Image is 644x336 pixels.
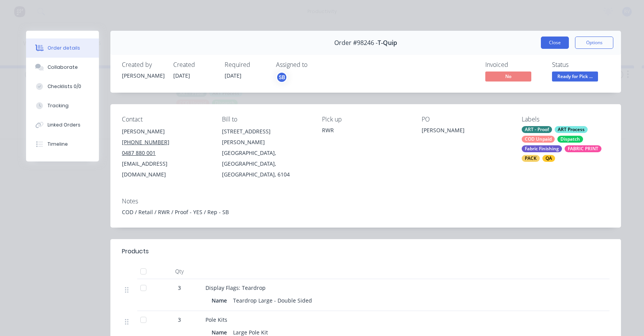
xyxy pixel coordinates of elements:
[178,316,181,324] span: 3
[48,121,80,128] div: Linked Orders
[122,198,609,205] div: Notes
[522,145,562,152] div: Fabric Finishing
[565,145,601,152] div: FABRIC PRINT
[276,72,287,83] button: SB
[205,284,266,291] span: Display Flags: Teardrop
[122,61,164,68] div: Created by
[205,316,227,323] span: Pole Kits
[212,295,230,306] div: Name
[48,83,81,90] div: Checklists 0/0
[122,126,210,180] div: [PERSON_NAME][PHONE_NUMBER]0487 880 001[EMAIL_ADDRESS][DOMAIN_NAME]
[122,158,210,180] div: [EMAIL_ADDRESS][DOMAIN_NAME]
[322,126,410,134] div: RWR
[222,126,310,180] div: [STREET_ADDRESS][PERSON_NAME][GEOGRAPHIC_DATA], [GEOGRAPHIC_DATA], [GEOGRAPHIC_DATA], 6104
[122,208,609,216] div: COD / Retail / RWR / Proof - YES / Rep - SB
[485,72,531,81] span: No
[322,116,410,123] div: Pick up
[26,96,99,115] button: Tracking
[26,38,99,58] button: Order details
[173,61,215,68] div: Created
[222,126,310,148] div: [STREET_ADDRESS][PERSON_NAME]
[173,72,190,79] span: [DATE]
[422,126,509,137] div: [PERSON_NAME]
[541,37,569,49] button: Close
[122,116,210,123] div: Contact
[48,45,80,52] div: Order details
[26,58,99,77] button: Collaborate
[378,39,397,47] span: T-Quip
[122,149,156,156] tcxspan: Call 0487 880 001 via 3CX
[122,72,164,80] div: [PERSON_NAME]
[542,155,555,162] div: QA
[485,61,543,68] div: Invoiced
[522,155,540,162] div: PACK
[230,295,315,306] div: Teardrop Large - Double Sided
[222,148,310,180] div: [GEOGRAPHIC_DATA], [GEOGRAPHIC_DATA], [GEOGRAPHIC_DATA], 6104
[26,135,99,154] button: Timeline
[26,115,99,135] button: Linked Orders
[422,116,509,123] div: PO
[334,39,378,47] span: Order #98246 -
[552,72,598,83] button: Ready for Pick ...
[276,61,353,68] div: Assigned to
[522,116,609,123] div: Labels
[26,77,99,96] button: Checklists 0/0
[557,136,583,143] div: Dispatch
[575,37,613,49] button: Options
[552,61,609,68] div: Status
[48,141,68,148] div: Timeline
[178,284,181,292] span: 3
[48,102,69,109] div: Tracking
[156,264,202,279] div: Qty
[122,247,149,256] div: Products
[222,116,310,123] div: Bill to
[555,126,588,133] div: ART Process
[122,126,210,137] div: [PERSON_NAME]
[522,136,555,143] div: COD Unpaid
[225,61,267,68] div: Required
[48,64,78,71] div: Collaborate
[122,138,169,146] tcxspan: Call (08) 9478 7000 via 3CX
[522,126,552,133] div: ART - Proof
[225,72,242,79] span: [DATE]
[552,72,598,81] span: Ready for Pick ...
